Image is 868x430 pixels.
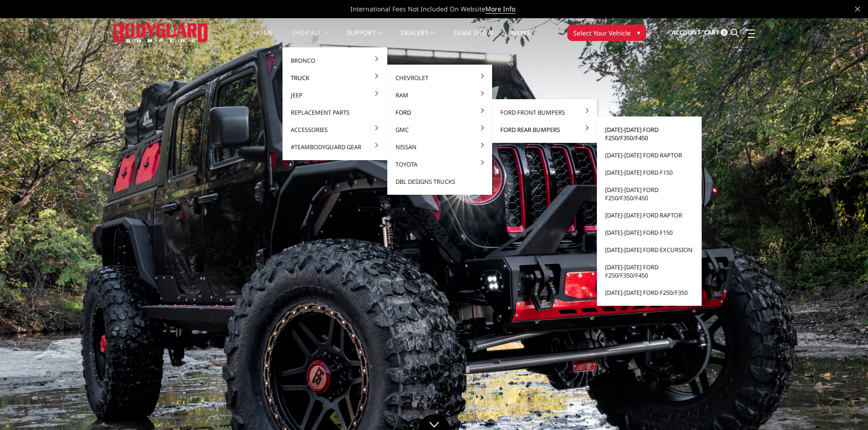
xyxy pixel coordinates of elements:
[826,286,835,300] button: 5 of 5
[286,52,384,69] a: Bronco
[826,228,835,242] button: 1 of 5
[601,284,698,301] a: [DATE]-[DATE] Ford F250/F350
[485,5,515,14] a: More Info
[601,147,698,164] a: [DATE]-[DATE] Ford Raptor
[391,156,488,173] a: Toyota
[391,173,488,190] a: DBL Designs Trucks
[573,28,631,38] span: Select Your Vehicle
[822,386,868,430] iframe: Chat Widget
[672,20,701,45] a: Account
[826,242,835,257] button: 2 of 5
[601,207,698,224] a: [DATE]-[DATE] Ford Raptor
[113,23,209,42] img: BODYGUARD BUMPERS
[601,181,698,207] a: [DATE]-[DATE] Ford F250/F350/F450
[721,29,728,36] span: 0
[401,30,436,47] a: Dealers
[391,121,488,138] a: GMC
[496,121,593,138] a: Ford Rear Bumpers
[391,69,488,86] a: Chevrolet
[253,30,273,47] a: Home
[286,121,384,138] a: Accessories
[601,258,698,284] a: [DATE]-[DATE] Ford F250/F350/F450
[601,164,698,181] a: [DATE]-[DATE] Ford F150
[418,414,450,430] a: Click to Down
[704,28,719,36] span: Cart
[496,104,593,121] a: Ford Front Bumpers
[391,86,488,104] a: Ram
[292,30,329,47] a: shop all
[453,30,493,47] a: SEMA Show
[826,257,835,271] button: 3 of 5
[391,104,488,121] a: Ford
[601,224,698,241] a: [DATE]-[DATE] Ford F150
[704,20,728,45] a: Cart 0
[567,25,646,41] button: Select Your Vehicle
[286,86,384,104] a: Jeep
[286,104,384,121] a: Replacement Parts
[601,241,698,258] a: [DATE]-[DATE] Ford Excursion
[286,69,384,86] a: Truck
[672,28,701,36] span: Account
[347,30,383,47] a: Support
[826,271,835,286] button: 4 of 5
[511,30,530,47] a: News
[286,138,384,156] a: #TeamBodyguard Gear
[637,28,640,37] span: ▾
[601,121,698,147] a: [DATE]-[DATE] Ford F250/F350/F450
[391,138,488,156] a: Nissan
